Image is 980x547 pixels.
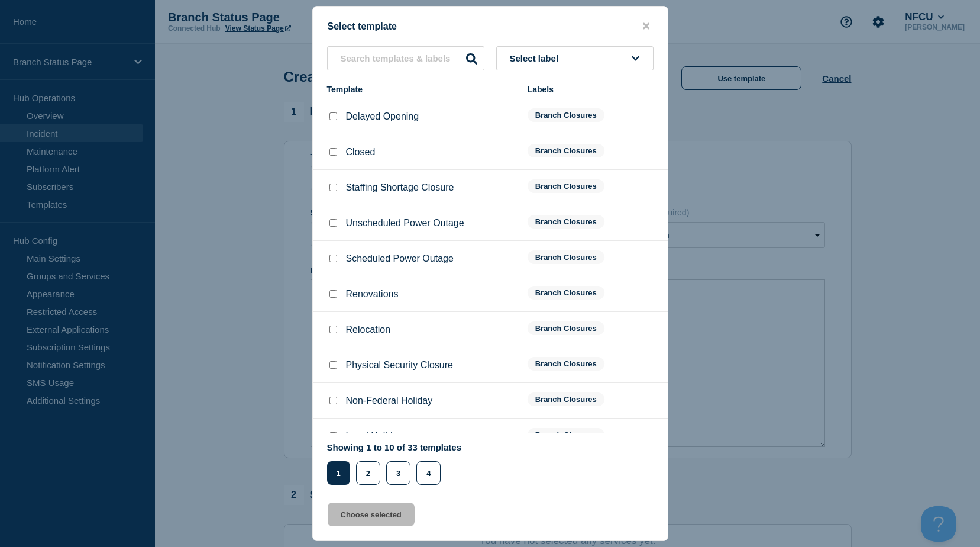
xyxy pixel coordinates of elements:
[639,21,653,32] button: close button
[346,324,391,335] p: Relocation
[329,326,337,333] input: Relocation checkbox
[528,392,604,406] span: Branch Closures
[346,289,399,300] p: Renovations
[327,442,462,452] p: Showing 1 to 10 of 33 templates
[528,250,604,264] span: Branch Closures
[329,290,337,298] input: Renovations checkbox
[329,219,337,227] input: Unscheduled Power Outage checkbox
[356,461,380,485] button: 2
[528,321,604,335] span: Branch Closures
[528,144,604,157] span: Branch Closures
[346,111,419,122] p: Delayed Opening
[510,53,564,63] span: Select label
[329,361,337,369] input: Physical Security Closure checkbox
[346,218,464,229] p: Unscheduled Power Outage
[346,182,454,193] p: Staffing Shortage Closure
[496,46,654,70] button: Select label
[329,397,337,404] input: Non-Federal Holiday checkbox
[329,148,337,156] input: Closed checkbox
[528,286,604,300] span: Branch Closures
[416,461,441,485] button: 4
[528,428,604,442] span: Branch Closures
[528,215,604,229] span: Branch Closures
[328,503,415,526] button: Choose selected
[327,461,350,485] button: 1
[346,395,433,406] p: Non-Federal Holiday
[346,253,454,264] p: Scheduled Power Outage
[313,21,668,32] div: Select template
[329,112,337,120] input: Delayed Opening checkbox
[528,179,604,193] span: Branch Closures
[528,357,604,371] span: Branch Closures
[346,431,403,442] p: Local Holiday
[528,85,654,94] div: Labels
[386,461,410,485] button: 3
[528,108,604,122] span: Branch Closures
[346,360,453,371] p: Physical Security Closure
[346,147,376,157] p: Closed
[329,255,337,262] input: Scheduled Power Outage checkbox
[327,46,484,70] input: Search templates & labels
[329,184,337,191] input: Staffing Shortage Closure checkbox
[327,85,516,94] div: Template
[329,432,337,440] input: Local Holiday checkbox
